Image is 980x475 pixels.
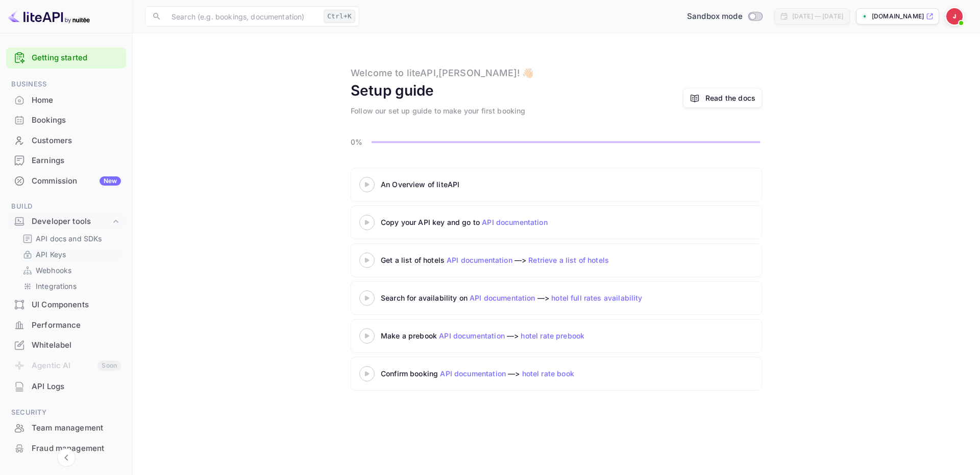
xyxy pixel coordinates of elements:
div: API Keys [18,247,122,262]
a: Bookings [6,110,126,129]
div: API docs and SDKs [18,231,122,246]
a: API Keys [22,249,118,260]
div: Home [32,95,121,106]
div: New [100,176,121,186]
a: UI Components [6,295,126,314]
p: 0% [351,137,369,147]
a: API docs and SDKs [22,233,118,244]
div: Getting started [6,48,126,69]
div: Integrations [18,279,122,293]
a: API documentation [447,256,512,264]
a: Retrieve a list of hotels [528,256,609,264]
span: Build [6,201,126,212]
a: Read the docs [705,93,755,103]
a: hotel full rates availability [551,293,642,302]
p: [DOMAIN_NAME] [872,12,924,21]
div: Developer tools [6,213,126,231]
p: API docs and SDKs [36,233,102,244]
span: Sandbox mode [687,11,743,22]
div: Whitelabel [6,335,126,355]
div: Make a prebook —> [381,330,636,341]
a: hotel rate prebook [521,331,584,340]
div: Ctrl+K [324,10,355,23]
a: Integrations [22,281,118,291]
div: UI Components [32,299,121,311]
div: API Logs [6,377,126,397]
div: Follow our set up guide to make your first booking [351,105,526,116]
span: Business [6,79,126,90]
div: Welcome to liteAPI, [PERSON_NAME] ! 👋🏻 [351,66,533,80]
div: CommissionNew [6,171,126,191]
a: API documentation [439,331,505,340]
div: Team management [32,422,121,434]
a: Whitelabel [6,335,126,354]
div: Performance [6,315,126,335]
div: Developer tools [32,216,111,228]
div: Bookings [6,110,126,130]
div: Customers [32,135,121,147]
div: Whitelabel [32,340,121,351]
a: API Logs [6,377,126,396]
a: Webhooks [22,265,118,276]
a: Read the docs [683,88,762,108]
a: CommissionNew [6,171,126,190]
div: Webhooks [18,263,122,278]
div: Setup guide [351,80,434,101]
img: Jacques Rossouw [946,8,963,25]
div: An Overview of liteAPI [381,179,636,190]
div: Team management [6,418,126,438]
div: Earnings [6,151,126,171]
input: Search (e.g. bookings, documentation) [165,6,320,27]
a: Earnings [6,151,126,170]
a: Team management [6,418,126,437]
p: Integrations [36,281,77,291]
div: Search for availability on —> [381,292,738,303]
div: Get a list of hotels —> [381,255,636,265]
a: API documentation [482,218,548,227]
a: hotel rate book [522,369,574,378]
p: Webhooks [36,265,71,276]
div: API Logs [32,381,121,393]
div: Switch to Production mode [683,11,766,22]
button: Collapse navigation [57,448,76,467]
div: Performance [32,320,121,331]
div: Fraud management [32,443,121,455]
a: Home [6,91,126,109]
div: Home [6,91,126,110]
div: Fraud management [6,439,126,459]
img: LiteAPI logo [8,8,90,25]
div: [DATE] — [DATE] [792,12,843,21]
div: UI Components [6,295,126,315]
p: API Keys [36,249,66,260]
a: Performance [6,315,126,334]
a: API documentation [470,293,535,302]
div: Bookings [32,115,121,126]
div: Confirm booking —> [381,368,636,379]
a: Fraud management [6,439,126,458]
span: Security [6,407,126,418]
div: Customers [6,131,126,151]
a: API documentation [440,369,506,378]
a: Getting started [32,52,121,64]
div: Earnings [32,155,121,167]
a: Customers [6,131,126,150]
div: Commission [32,175,121,187]
div: Copy your API key and go to [381,217,636,228]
